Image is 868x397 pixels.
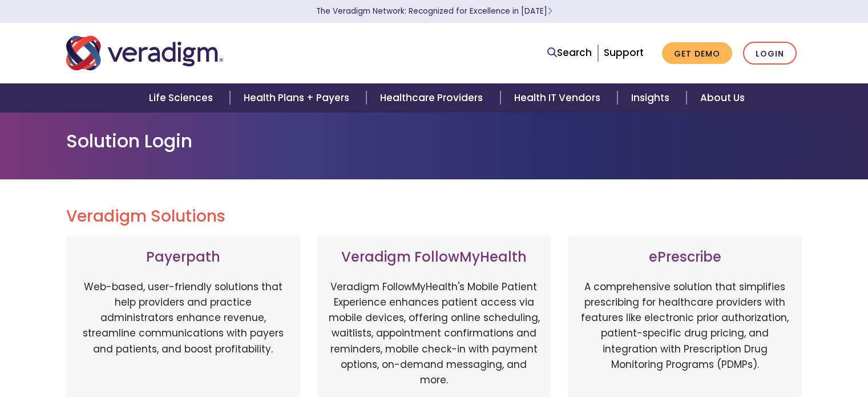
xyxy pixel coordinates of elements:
h3: Veradigm FollowMyHealth [329,249,540,266]
a: Search [547,45,592,61]
a: Health IT Vendors [500,83,617,113]
a: Get Demo [662,42,732,65]
a: Support [604,46,644,59]
h3: Payerpath [78,249,289,266]
a: Insights [617,83,687,113]
h2: Veradigm Solutions [66,207,802,226]
p: Veradigm FollowMyHealth's Mobile Patient Experience enhances patient access via mobile devices, o... [329,279,540,388]
a: About Us [687,83,758,113]
h1: Solution Login [66,130,802,152]
img: Veradigm logo [66,34,223,72]
a: The Veradigm Network: Recognized for Excellence in [DATE]Learn More [316,6,552,17]
h3: ePrescribe [579,249,790,266]
span: Learn More [547,6,552,17]
a: Healthcare Providers [366,83,500,113]
a: Life Sciences [135,83,230,113]
a: Login [743,42,797,65]
a: Health Plans + Payers [230,83,366,113]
